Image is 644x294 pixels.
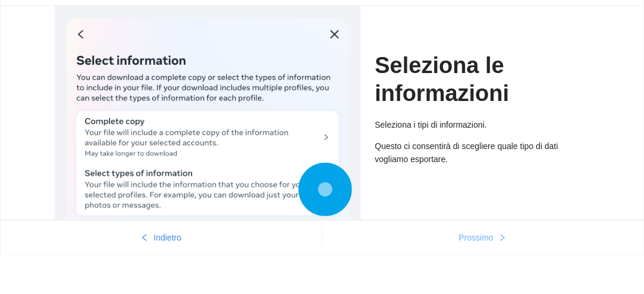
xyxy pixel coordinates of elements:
font: Indietro [153,233,181,242]
span: Sinistra [140,233,149,243]
font: Seleziona i tipi di informazioni. [375,120,487,129]
button: SinistraIndietro [1,228,322,247]
font: Seleziona le informazioni [375,53,510,106]
button: ProssimoGiusto [322,228,644,247]
span: Giusto [498,233,507,243]
font: Questo ci consentirà di scegliere quale tipo di dati vogliamo esportare. [375,141,558,164]
font: Prossimo [459,233,494,242]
